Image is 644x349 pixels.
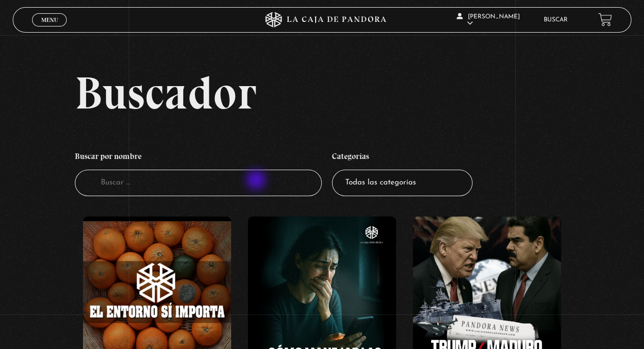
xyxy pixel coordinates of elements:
h2: Buscador [75,70,631,116]
h4: Buscar por nombre [75,146,322,170]
h4: Categorías [332,146,472,170]
a: View your shopping cart [598,13,612,26]
span: Cerrar [38,25,62,32]
a: Buscar [544,17,568,23]
span: Menu [41,17,58,23]
span: [PERSON_NAME] [457,14,520,26]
